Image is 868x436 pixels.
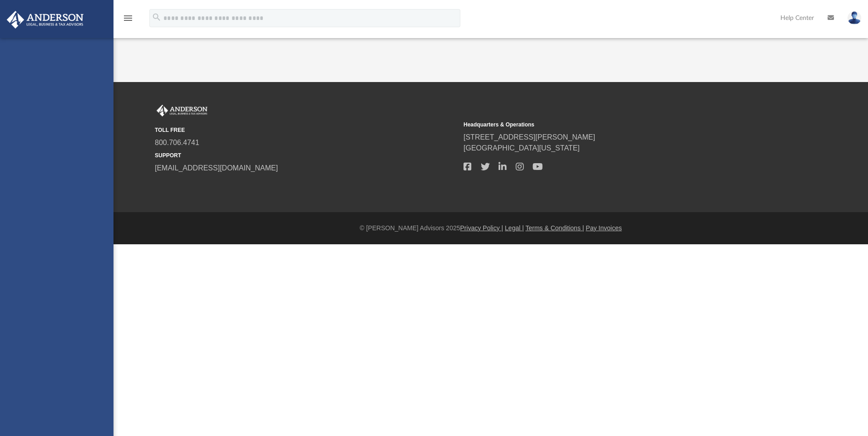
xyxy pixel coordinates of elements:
a: [STREET_ADDRESS][PERSON_NAME] [464,133,595,141]
a: Legal | [505,224,524,232]
a: menu [123,17,133,24]
i: search [152,12,162,22]
small: Headquarters & Operations [464,121,766,129]
img: User Pic [848,11,861,24]
a: Terms & Conditions | [526,224,584,232]
small: SUPPORT [155,151,457,160]
a: [GEOGRAPHIC_DATA][US_STATE] [464,144,580,152]
i: menu [123,13,133,24]
small: TOLL FREE [155,126,457,134]
div: © [PERSON_NAME] Advisors 2025 [113,223,868,233]
img: Anderson Advisors Platinum Portal [4,11,86,29]
a: 800.706.4741 [155,139,199,146]
a: Privacy Policy | [460,224,503,232]
a: [EMAIL_ADDRESS][DOMAIN_NAME] [155,164,278,172]
img: Anderson Advisors Platinum Portal [155,105,209,116]
a: Pay Invoices [586,224,621,232]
